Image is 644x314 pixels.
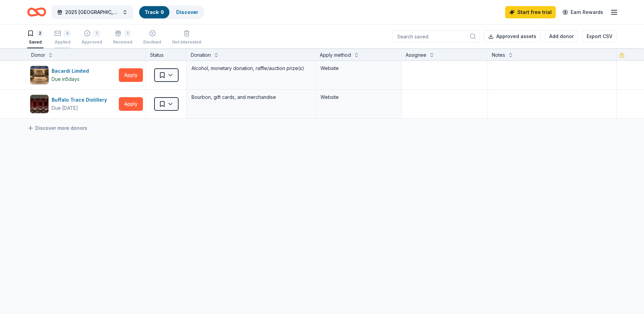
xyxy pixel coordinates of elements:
[172,39,201,45] div: Not interested
[31,51,45,59] div: Donor
[143,39,161,45] div: Declined
[143,27,161,48] button: Declined
[64,30,71,37] div: 4
[52,67,92,75] div: Bacardi Limited
[37,30,43,37] div: 2
[119,68,143,82] button: Apply
[54,27,71,48] button: 4Applied
[113,39,132,45] div: Received
[145,9,164,15] a: Track· 9
[146,48,187,60] div: Status
[52,96,110,104] div: Buffalo Trace Distillery
[545,30,578,42] button: Add donor
[81,27,102,48] button: 1Approved
[52,75,79,83] div: Due in 5 days
[320,51,351,59] div: Apply method
[505,6,556,18] a: Start free trial
[492,51,505,59] div: Notes
[176,9,198,15] a: Discover
[30,66,116,85] button: Image for Bacardi LimitedBacardi LimitedDue in5days
[191,51,211,59] div: Donation
[406,51,426,59] div: Assignee
[27,39,43,45] div: Saved
[54,39,71,45] div: Applied
[393,30,480,42] input: Search saved
[191,92,311,102] div: Bourbon, gift cards, and merchandise
[172,27,201,48] button: Not interested
[93,30,100,37] div: 1
[139,5,204,19] button: Track· 9Discover
[30,94,116,114] button: Image for Buffalo Trace DistilleryBuffalo Trace DistilleryDue [DATE]
[119,97,143,111] button: Apply
[320,64,397,72] div: Website
[191,64,311,73] div: Alcohol, monetary donation, raffle/auction prize(s)
[52,5,133,19] button: 2025 [GEOGRAPHIC_DATA] Marching Band Benefit Golf Tournament
[52,104,78,112] div: Due [DATE]
[65,8,119,16] span: 2025 [GEOGRAPHIC_DATA] Marching Band Benefit Golf Tournament
[27,4,46,20] a: Home
[30,66,49,84] img: Image for Bacardi Limited
[27,27,43,48] button: 2Saved
[113,27,132,48] button: 1Received
[81,39,102,45] div: Approved
[30,95,49,113] img: Image for Buffalo Trace Distillery
[320,93,397,101] div: Website
[484,30,541,42] button: Approved assets
[558,6,607,18] a: Earn Rewards
[124,30,131,37] div: 1
[27,124,87,132] a: Discover more donors
[582,30,617,42] button: Export CSV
